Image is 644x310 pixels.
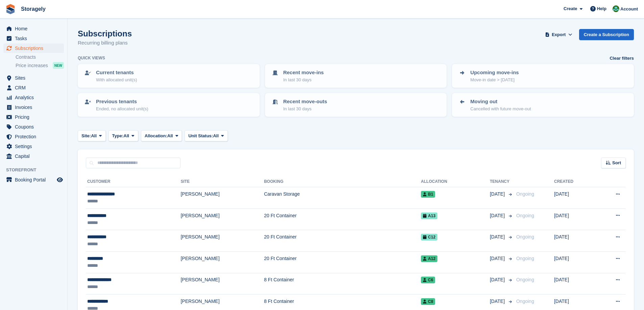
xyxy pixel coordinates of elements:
[96,106,148,112] p: Ended, no allocated unit(s)
[554,208,595,230] td: [DATE]
[490,212,506,219] span: [DATE]
[470,106,531,112] p: Cancelled with future move-out
[145,133,167,139] span: Allocation:
[78,65,259,87] a: Current tenants With allocated unit(s)
[78,39,132,47] p: Recurring billing plans
[78,55,105,61] h6: Quick views
[78,29,132,38] h1: Subscriptions
[516,256,534,261] span: Ongoing
[283,98,327,106] p: Recent move-outs
[266,65,446,87] a: Recent move-ins In last 30 days
[213,133,219,139] span: All
[15,175,55,185] span: Booking Portal
[264,251,421,273] td: 20 Ft Container
[266,94,446,116] a: Recent move-outs In last 30 days
[490,233,506,241] span: [DATE]
[15,83,55,92] span: CRM
[18,3,48,15] a: Storagely
[96,98,148,106] p: Previous tenants
[490,191,506,198] span: [DATE]
[516,213,534,218] span: Ongoing
[16,62,48,69] span: Price increases
[283,106,327,112] p: In last 30 days
[15,73,55,83] span: Sites
[610,55,634,62] a: Clear filters
[516,277,534,282] span: Ongoing
[181,230,264,252] td: [PERSON_NAME]
[264,187,421,209] td: Caravan Storage
[3,83,64,92] a: menu
[141,130,182,141] button: Allocation: All
[264,176,421,187] th: Booking
[612,160,621,166] span: Sort
[490,276,506,283] span: [DATE]
[554,230,595,252] td: [DATE]
[15,44,55,53] span: Subscriptions
[5,4,16,14] img: stora-icon-8386f47178a22dfd0bd8f6a31ec36ba5ce8667c1dd55bd0f319d3a0aa187defe.svg
[579,29,634,40] a: Create a Subscription
[86,176,181,187] th: Customer
[564,5,577,12] span: Create
[421,234,437,241] span: C12
[15,151,55,161] span: Capital
[470,98,531,106] p: Moving out
[490,298,506,305] span: [DATE]
[3,151,64,161] a: menu
[3,44,64,53] a: menu
[56,176,64,184] a: Preview store
[554,273,595,294] td: [DATE]
[15,122,55,132] span: Coupons
[283,77,324,83] p: In last 30 days
[283,69,324,77] p: Recent move-ins
[91,133,97,139] span: All
[53,62,64,69] div: NEW
[181,273,264,294] td: [PERSON_NAME]
[453,65,633,87] a: Upcoming move-ins Move-in date > [DATE]
[181,208,264,230] td: [PERSON_NAME]
[470,77,519,83] p: Move-in date > [DATE]
[15,103,55,112] span: Invoices
[96,69,137,77] p: Current tenants
[554,251,595,273] td: [DATE]
[181,251,264,273] td: [PERSON_NAME]
[15,24,55,33] span: Home
[78,130,106,141] button: Site: All
[620,6,638,12] span: Account
[421,255,437,262] span: A12
[3,112,64,122] a: menu
[421,213,437,219] span: A13
[3,142,64,151] a: menu
[597,5,606,12] span: Help
[421,176,490,187] th: Allocation
[15,142,55,151] span: Settings
[3,175,64,185] a: menu
[490,176,514,187] th: Tenancy
[3,34,64,43] a: menu
[78,94,259,116] a: Previous tenants Ended, no allocated unit(s)
[516,299,534,304] span: Ongoing
[3,132,64,141] a: menu
[421,298,435,305] span: C8
[490,255,506,262] span: [DATE]
[167,133,173,139] span: All
[554,176,595,187] th: Created
[16,62,64,69] a: Price increases NEW
[188,133,213,139] span: Unit Status:
[264,230,421,252] td: 20 Ft Container
[554,187,595,209] td: [DATE]
[6,167,67,173] span: Storefront
[516,191,534,197] span: Ongoing
[421,191,435,198] span: B1
[15,93,55,102] span: Analytics
[613,5,619,12] img: Notifications
[421,277,435,283] span: C6
[3,122,64,132] a: menu
[181,176,264,187] th: Site
[3,73,64,83] a: menu
[544,29,574,40] button: Export
[470,69,519,77] p: Upcoming move-ins
[516,234,534,239] span: Ongoing
[453,94,633,116] a: Moving out Cancelled with future move-out
[3,103,64,112] a: menu
[3,24,64,33] a: menu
